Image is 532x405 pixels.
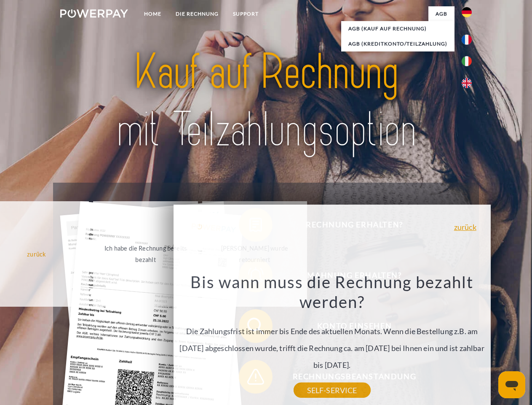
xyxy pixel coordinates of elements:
a: Home [137,6,168,22]
a: SELF-SERVICE [294,383,371,398]
img: it [462,56,472,66]
iframe: Schaltfläche zum Öffnen des Messaging-Fensters [498,371,525,398]
h3: Bis wann muss die Rechnung bezahlt werden? [178,272,486,312]
img: title-powerpay_de.svg [80,40,452,162]
img: fr [462,35,472,45]
div: Ich habe die Rechnung bereits bezahlt [98,243,193,265]
a: AGB (Kauf auf Rechnung) [341,21,454,36]
a: SUPPORT [226,6,266,22]
img: en [462,78,472,88]
a: zurück [454,223,476,231]
div: Die Zahlungsfrist ist immer bis Ende des aktuellen Monats. Wenn die Bestellung z.B. am [DATE] abg... [178,272,486,390]
img: logo-powerpay-white.svg [60,9,128,18]
img: de [462,7,472,17]
a: AGB (Kreditkonto/Teilzahlung) [341,36,454,51]
a: DIE RECHNUNG [168,6,226,22]
a: agb [428,6,454,22]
